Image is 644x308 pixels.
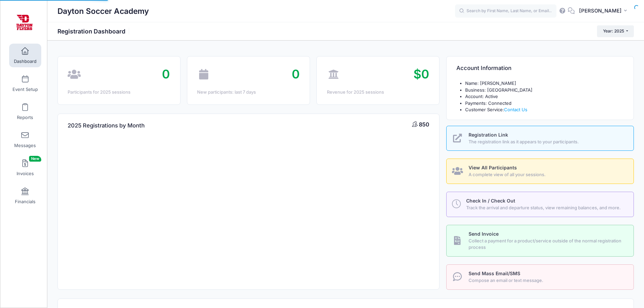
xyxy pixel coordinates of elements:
[419,121,429,128] span: 850
[9,156,41,180] a: InvoicesNew
[9,44,41,67] a: Dashboard
[469,171,626,178] span: A complete view of all your sessions.
[469,132,508,138] span: Registration Link
[9,72,41,95] a: Event Setup
[469,139,626,145] span: The registration link as it appears to your participants.
[292,67,300,81] span: 0
[197,89,300,96] div: New participants: last 7 days
[456,59,511,78] h4: Account Information
[68,89,170,96] div: Participants for 2025 sessions
[446,264,634,290] a: Send Mass Email/SMS Compose an email or text message.
[68,116,145,135] h4: 2025 Registrations by Month
[446,225,634,257] a: Send Invoice Collect a payment for a product/service outside of the normal registration process
[14,143,36,148] span: Messages
[466,205,626,211] span: Track the arrival and departure status, view remaining balances, and more.
[57,28,131,35] h1: Registration Dashboard
[469,231,499,237] span: Send Invoice
[57,3,149,19] h1: Dayton Soccer Academy
[465,87,624,94] li: Business: [GEOGRAPHIC_DATA]
[469,165,517,170] span: View All Participants
[469,277,626,284] span: Compose an email or text message.
[465,93,624,100] li: Account: Active
[17,115,33,120] span: Reports
[11,10,37,36] img: Dayton Soccer Academy
[575,3,634,19] button: [PERSON_NAME]
[579,7,622,15] span: [PERSON_NAME]
[0,7,48,39] a: Dayton Soccer Academy
[465,100,624,107] li: Payments: Connected
[162,67,170,81] span: 0
[465,106,624,113] li: Customer Service:
[466,198,515,204] span: Check In / Check Out
[9,100,41,123] a: Reports
[413,67,429,81] span: $0
[17,171,34,176] span: Invoices
[327,89,429,96] div: Revenue for 2025 sessions
[603,28,624,33] span: Year: 2025
[14,58,37,64] span: Dashboard
[446,192,634,217] a: Check In / Check Out Track the arrival and departure status, view remaining balances, and more.
[455,4,556,18] input: Search by First Name, Last Name, or Email...
[15,199,35,205] span: Financials
[29,156,41,162] span: New
[465,80,624,87] li: Name: [PERSON_NAME]
[446,159,634,184] a: View All Participants A complete view of all your sessions.
[9,128,41,151] a: Messages
[469,238,626,251] span: Collect a payment for a product/service outside of the normal registration process
[13,87,38,92] span: Event Setup
[504,107,527,112] a: Contact Us
[597,25,634,37] button: Year: 2025
[9,184,41,208] a: Financials
[446,126,634,151] a: Registration Link The registration link as it appears to your participants.
[469,270,520,276] span: Send Mass Email/SMS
